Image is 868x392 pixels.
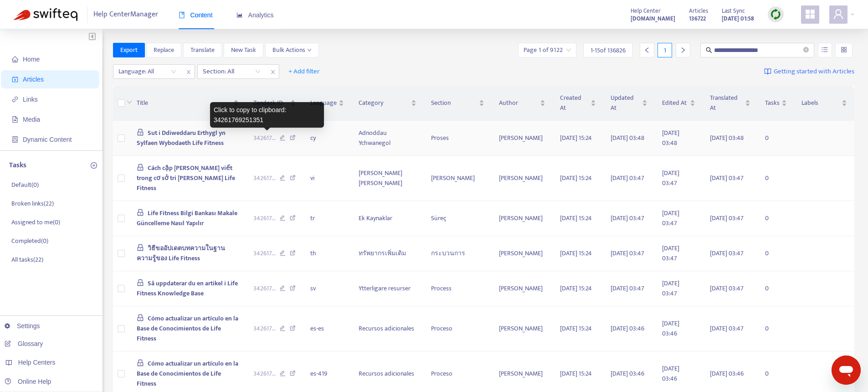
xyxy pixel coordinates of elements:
span: 1 - 15 of 136826 [591,46,626,55]
span: left [644,47,650,53]
span: [DATE] 03:47 [611,173,644,183]
span: [DATE] 03:47 [662,168,679,188]
span: home [12,56,18,62]
span: [DATE] 03:47 [710,248,744,258]
span: area-chart [236,12,243,18]
strong: [DATE] 01:58 [722,14,754,24]
th: Updated At [603,86,655,121]
p: Assigned to me ( 0 ) [11,217,60,227]
iframe: Button to launch messaging window [832,356,861,385]
span: user [833,9,844,20]
span: lock [137,164,144,171]
td: 0 [758,121,794,156]
span: Author [499,98,538,108]
span: [DATE] 03:47 [611,213,644,223]
td: [PERSON_NAME] [492,271,553,306]
span: link [12,96,18,103]
span: [DATE] 03:46 [662,318,679,339]
button: Replace [146,43,181,57]
span: [DATE] 03:46 [710,368,744,379]
span: Content [179,11,213,19]
span: Language [310,98,337,108]
td: [PERSON_NAME] [492,156,553,201]
td: [PERSON_NAME] [492,306,553,351]
strong: 136722 [689,14,706,24]
td: [PERSON_NAME] [PERSON_NAME] [351,156,424,201]
span: [DATE] 03:48 [710,133,744,143]
span: 342617 ... [253,173,276,183]
td: 0 [758,271,794,306]
span: [DATE] 03:46 [611,323,644,334]
span: [DATE] 15:24 [560,173,592,183]
td: Recursos adicionales [351,306,424,351]
td: [PERSON_NAME] [492,201,553,236]
td: [PERSON_NAME] [492,121,553,156]
span: file-image [12,116,18,123]
th: Category [351,86,424,121]
span: [DATE] 03:48 [611,133,644,143]
span: [DATE] 15:24 [560,323,592,334]
span: Category [359,98,409,108]
th: Language [303,86,351,121]
span: Analytics [236,11,274,19]
span: close [267,67,279,77]
span: lock [137,314,144,321]
a: Getting started with Articles [764,64,854,79]
span: 342617 ... [253,213,276,223]
td: Process [424,271,492,306]
td: tr [303,201,351,236]
span: Last Sync [722,6,745,16]
img: sync.dc5367851b00ba804db3.png [770,9,781,20]
td: vi [303,156,351,201]
span: lock [137,244,144,251]
span: Replace [154,45,174,55]
span: plus-circle [91,162,97,169]
span: lock [137,359,144,366]
span: [DATE] 03:46 [662,363,679,384]
span: Så uppdaterar du en artikel i Life Fitness Knowledge Base [137,278,238,299]
td: [PERSON_NAME] [492,236,553,271]
th: Translated At [703,86,758,121]
span: Links [23,96,38,103]
p: Broken links ( 22 ) [11,199,54,208]
td: Proses [424,121,492,156]
td: sv [303,271,351,306]
span: [DATE] 15:24 [560,213,592,223]
span: 342617 ... [253,284,276,294]
p: Default ( 0 ) [11,180,39,190]
span: Tasks [765,98,780,108]
span: New Task [231,45,256,55]
button: New Task [224,43,263,57]
span: Cách cập [PERSON_NAME] viết trong cơ sở tri [PERSON_NAME] Life Fitness [137,163,235,193]
td: 0 [758,306,794,351]
span: Bulk Actions [272,45,312,55]
span: container [12,136,18,143]
span: close-circle [803,47,809,52]
p: All tasks ( 22 ) [11,255,43,264]
span: 342617 ... [253,248,276,258]
strong: [DOMAIN_NAME] [631,14,675,24]
span: Export [120,45,138,55]
span: 342617 ... [253,324,276,334]
button: Bulk Actionsdown [265,43,319,57]
span: Home [23,56,40,63]
td: ทรัพยากรเพิ่มเติม [351,236,424,271]
td: กระบวนการ [424,236,492,271]
span: [DATE] 03:47 [662,208,679,228]
a: Settings [5,322,40,330]
img: Swifteq [14,8,77,21]
span: Edited At [662,98,688,108]
td: th [303,236,351,271]
span: 342617 ... [253,369,276,379]
span: [DATE] 15:24 [560,368,592,379]
td: 0 [758,201,794,236]
span: Title [137,98,231,108]
th: Author [492,86,553,121]
span: down [307,48,312,52]
button: Translate [183,43,222,57]
th: Section [424,86,492,121]
span: lock [137,209,144,216]
td: es-es [303,306,351,351]
span: down [127,99,132,105]
span: [DATE] 15:24 [560,283,592,294]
